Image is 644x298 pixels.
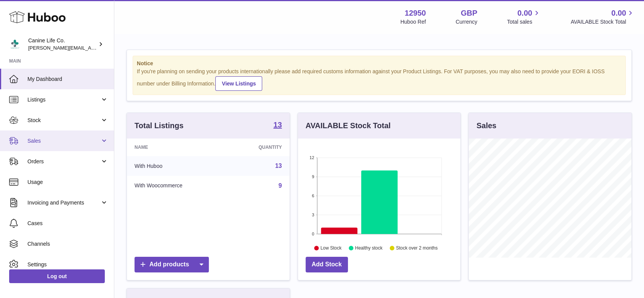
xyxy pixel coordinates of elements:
[27,261,108,268] span: Settings
[27,220,108,227] span: Cases
[456,18,477,26] div: Currency
[405,8,426,18] strong: 12950
[517,8,532,18] span: 0.00
[306,121,391,131] h3: AVAILABLE Stock Total
[306,257,348,272] a: Add Stock
[9,269,105,283] a: Log out
[275,163,282,169] a: 13
[396,245,437,251] text: Stock over 2 months
[9,39,21,50] img: kevin@clsgltd.co.uk
[312,174,314,179] text: 9
[273,121,282,129] strong: 13
[309,155,314,160] text: 12
[273,121,282,130] a: 13
[27,137,100,145] span: Sales
[27,96,100,103] span: Listings
[127,156,228,176] td: With Huboo
[400,18,426,26] div: Huboo Ref
[611,8,626,18] span: 0.00
[312,213,314,217] text: 3
[27,158,100,165] span: Orders
[461,8,477,18] strong: GBP
[570,8,635,26] a: 0.00 AVAILABLE Stock Total
[137,68,622,91] div: If you're planning on sending your products internationally please add required customs informati...
[127,176,228,196] td: With Woocommerce
[27,199,100,206] span: Invoicing and Payments
[27,240,108,248] span: Channels
[355,245,383,251] text: Healthy stock
[312,232,314,236] text: 0
[228,139,290,156] th: Quantity
[312,193,314,198] text: 6
[27,76,108,83] span: My Dashboard
[507,18,541,26] span: Total sales
[320,245,342,251] text: Low Stock
[27,117,100,124] span: Stock
[476,121,496,131] h3: Sales
[28,45,153,51] span: [PERSON_NAME][EMAIL_ADDRESS][DOMAIN_NAME]
[570,18,635,26] span: AVAILABLE Stock Total
[215,76,262,91] a: View Listings
[135,121,184,131] h3: Total Listings
[28,37,97,52] div: Canine Life Co.
[279,182,282,189] a: 9
[127,139,228,156] th: Name
[507,8,541,26] a: 0.00 Total sales
[27,179,108,186] span: Usage
[137,60,622,67] strong: Notice
[135,257,209,272] a: Add products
